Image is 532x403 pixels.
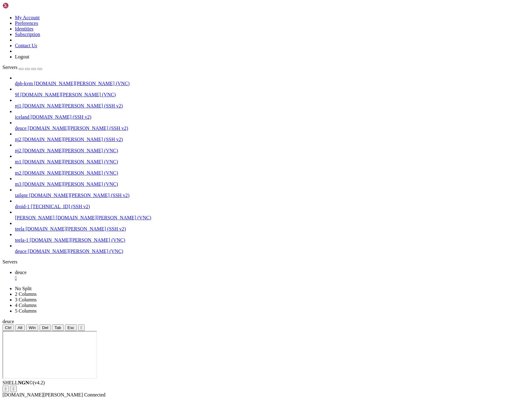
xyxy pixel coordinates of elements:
a: 4 Columns [15,303,37,308]
a: Logout [15,54,29,59]
span: Connected [84,392,105,397]
a: nj1 [DOMAIN_NAME][PERSON_NAME] (SSH v2) [15,103,530,109]
span: [DOMAIN_NAME][PERSON_NAME] (VNC) [34,81,130,86]
span: Esc [67,325,74,330]
span: [DOMAIN_NAME][PERSON_NAME] (VNC) [30,237,125,243]
a: teela-1 [DOMAIN_NAME][PERSON_NAME] (VNC) [15,237,530,243]
span: Ctrl [5,325,12,330]
span: m1 [15,159,21,164]
span: [DOMAIN_NAME][PERSON_NAME] (SSH v2) [28,126,128,131]
a: m3 [DOMAIN_NAME][PERSON_NAME] (VNC) [15,181,530,187]
span: [TECHNICAL_ID] (SSH v2) [31,204,90,209]
a: 2 Columns [15,291,37,297]
span: Alt [18,325,23,330]
span: [DOMAIN_NAME][PERSON_NAME] (SSH v2) [22,103,123,108]
li: deuce [DOMAIN_NAME][PERSON_NAME] (VNC) [15,243,530,254]
span: [DOMAIN_NAME][PERSON_NAME] (SSH v2) [29,193,130,198]
a: nj2 [DOMAIN_NAME][PERSON_NAME] (VNC) [15,148,530,153]
a: 3 Columns [15,297,37,302]
a: My Account [15,15,40,20]
a: iceland [DOMAIN_NAME] (SSH v2) [15,114,530,120]
a: 5 Columns [15,308,37,314]
span: [DOMAIN_NAME][PERSON_NAME] (VNC) [22,148,118,153]
span: tailgnr [15,193,28,198]
span: [DOMAIN_NAME][PERSON_NAME] (VNC) [22,181,118,187]
li: 9f [DOMAIN_NAME][PERSON_NAME] (VNC) [15,86,530,98]
a: Contact Us [15,43,37,48]
button: Del [39,324,51,331]
li: m1 [DOMAIN_NAME][PERSON_NAME] (VNC) [15,153,530,165]
a: Servers [2,65,42,70]
li: dpb-kvm [DOMAIN_NAME][PERSON_NAME] (VNC) [15,75,530,86]
b: NGN [18,380,29,385]
li: iceland [DOMAIN_NAME] (SSH v2) [15,109,530,120]
span: [DOMAIN_NAME][PERSON_NAME] (VNC) [22,159,118,164]
a:  [15,275,530,281]
span: deuce [2,319,14,324]
a: m2 [DOMAIN_NAME][PERSON_NAME] (VNC) [15,170,530,176]
a: [PERSON_NAME] [DOMAIN_NAME][PERSON_NAME] (VNC) [15,215,530,221]
span: [DOMAIN_NAME][PERSON_NAME] [2,392,83,397]
button:  [10,386,17,392]
a: Subscription [15,32,40,37]
div:  [5,387,7,391]
li: nj2 [DOMAIN_NAME][PERSON_NAME] (VNC) [15,142,530,153]
span: Win [29,325,36,330]
span: deuce [15,270,26,275]
li: nj2 [DOMAIN_NAME][PERSON_NAME] (SSH v2) [15,131,530,142]
span: m3 [15,181,21,187]
a: No Split [15,286,32,291]
div:  [81,325,82,330]
span: [DOMAIN_NAME][PERSON_NAME] (VNC) [22,170,118,176]
li: nj1 [DOMAIN_NAME][PERSON_NAME] (SSH v2) [15,98,530,109]
span: 9f [15,92,19,97]
span: [DOMAIN_NAME][PERSON_NAME] (SSH v2) [25,226,126,231]
button:  [78,324,85,331]
div:  [13,387,14,391]
li: [PERSON_NAME] [DOMAIN_NAME][PERSON_NAME] (VNC) [15,209,530,221]
span: dpb-kvm [15,81,33,86]
button: Ctrl [2,324,14,331]
span: [DOMAIN_NAME] (SSH v2) [30,114,91,120]
span: [DOMAIN_NAME][PERSON_NAME] (SSH v2) [22,137,123,142]
a: 9f [DOMAIN_NAME][PERSON_NAME] (VNC) [15,92,530,98]
span: nj2 [15,148,21,153]
li: tailgnr [DOMAIN_NAME][PERSON_NAME] (SSH v2) [15,187,530,198]
a: deuce [DOMAIN_NAME][PERSON_NAME] (SSH v2) [15,126,530,131]
button: Alt [15,324,25,331]
button:  [2,386,9,392]
a: dpb-kvm [DOMAIN_NAME][PERSON_NAME] (VNC) [15,81,530,86]
span: nj1 [15,103,21,108]
span: teela [15,226,24,231]
a: Identities [15,26,34,31]
span: Tab [54,325,61,330]
a: nj2 [DOMAIN_NAME][PERSON_NAME] (SSH v2) [15,137,530,142]
li: teela-1 [DOMAIN_NAME][PERSON_NAME] (VNC) [15,232,530,243]
span: nj2 [15,137,21,142]
li: m2 [DOMAIN_NAME][PERSON_NAME] (VNC) [15,165,530,176]
a: deuce [15,270,530,281]
span: m2 [15,170,21,176]
a: deuce [DOMAIN_NAME][PERSON_NAME] (VNC) [15,249,530,254]
a: Preferences [15,21,38,26]
li: droid-1 [TECHNICAL_ID] (SSH v2) [15,198,530,209]
a: m1 [DOMAIN_NAME][PERSON_NAME] (VNC) [15,159,530,165]
span: Servers [2,65,17,70]
li: deuce [DOMAIN_NAME][PERSON_NAME] (SSH v2) [15,120,530,131]
a: droid-1 [TECHNICAL_ID] (SSH v2) [15,204,530,209]
span: teela-1 [15,237,29,243]
button: Tab [52,324,64,331]
div: Servers [2,259,530,265]
li: teela [DOMAIN_NAME][PERSON_NAME] (SSH v2) [15,221,530,232]
span: Del [42,325,48,330]
img: Shellngn [2,2,38,9]
span: [DOMAIN_NAME][PERSON_NAME] (VNC) [56,215,151,220]
span: droid-1 [15,204,30,209]
span: 4.2.0 [33,380,45,385]
span: iceland [15,114,29,120]
span: SHELL © [2,380,45,385]
button: Win [26,324,38,331]
span: [DOMAIN_NAME][PERSON_NAME] (VNC) [20,92,116,97]
span: [PERSON_NAME] [15,215,54,220]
